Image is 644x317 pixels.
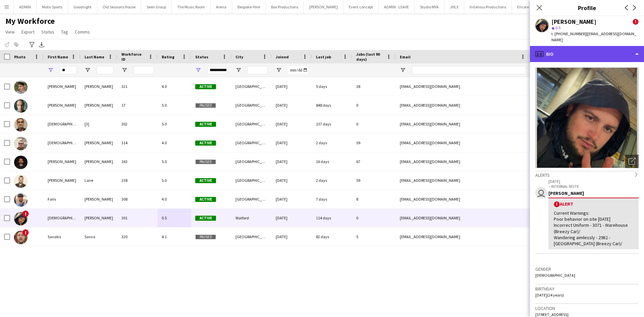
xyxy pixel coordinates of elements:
[61,29,68,35] span: Tag
[195,234,216,240] span: Paused
[530,46,644,62] div: Bio
[555,25,560,30] span: 0.5
[396,190,530,208] div: [EMAIL_ADDRESS][DOMAIN_NAME]
[117,190,158,208] div: 308
[272,227,312,246] div: [DATE]
[22,210,29,217] span: !
[44,134,80,152] div: [DEMOGRAPHIC_DATA]
[235,67,241,73] button: Open Filter Menu
[211,0,232,13] button: Arena
[352,190,396,208] div: 8
[158,96,191,114] div: 5.0
[548,184,639,189] p: – INTERNAL NOTE
[44,209,80,227] div: [DEMOGRAPHIC_DATA]
[80,152,117,171] div: [PERSON_NAME]
[117,209,158,227] div: 301
[272,209,312,227] div: [DATE]
[117,115,158,133] div: 302
[162,54,174,59] span: Rating
[266,0,304,13] button: Box Productions
[14,0,37,13] button: ADMIN
[554,201,560,207] span: !
[554,210,633,247] div: Current Warnings: Poor behavior on site [DATE] Incorrect Uniform - 3071 - Warehouse (Breezy Car)/...
[80,171,117,190] div: Lane
[231,115,272,133] div: [GEOGRAPHIC_DATA]
[554,201,633,207] div: Alert
[312,134,352,152] div: 2 days
[195,216,216,221] span: Active
[276,67,282,73] button: Open Filter Menu
[41,29,54,35] span: Status
[117,171,158,190] div: 238
[396,209,530,227] div: [EMAIL_ADDRESS][DOMAIN_NAME]
[231,209,272,227] div: Watford
[117,96,158,114] div: 17
[396,77,530,96] div: [EMAIL_ADDRESS][DOMAIN_NAME]
[60,66,76,74] input: First Name Filter Input
[80,115,117,133] div: [3]
[121,52,146,62] span: Workforce ID
[464,0,512,13] button: InGenius Productions
[44,227,80,246] div: Savakis
[288,66,308,74] input: Joined Filter Input
[231,171,272,190] div: [GEOGRAPHIC_DATA]
[343,0,379,13] button: Event concept
[80,77,117,96] div: [PERSON_NAME]
[14,231,28,244] img: Savakis Savva
[352,152,396,171] div: 67
[14,174,28,188] img: Christopher Lane
[3,28,17,36] a: View
[396,152,530,171] div: [EMAIL_ADDRESS][DOMAIN_NAME]
[158,209,191,227] div: 0.5
[231,134,272,152] div: [GEOGRAPHIC_DATA]
[75,29,90,35] span: Comms
[352,96,396,114] div: 0
[158,77,191,96] div: 4.0
[195,197,216,202] span: Active
[85,54,104,59] span: Last Name
[535,286,639,292] h3: Birthday
[248,66,268,74] input: City Filter Input
[272,96,312,114] div: [DATE]
[535,171,639,178] div: Alerts
[312,171,352,190] div: 2 days
[231,77,272,96] div: [GEOGRAPHIC_DATA]
[14,193,28,207] img: Faris Ali
[14,118,28,131] img: Christian Hopper [3]
[117,227,158,246] div: 320
[512,0,546,13] button: Encore Global
[304,0,343,13] button: [PERSON_NAME]
[231,152,272,171] div: [GEOGRAPHIC_DATA]
[535,266,639,272] h3: Gender
[272,152,312,171] div: [DATE]
[80,190,117,208] div: [PERSON_NAME]
[5,29,15,35] span: View
[141,0,172,13] button: Seen Group
[272,190,312,208] div: [DATE]
[85,67,91,73] button: Open Filter Menu
[530,3,644,12] h3: Profile
[44,171,80,190] div: [PERSON_NAME]
[14,156,28,169] img: Christopher Ames
[195,159,216,164] span: Paused
[272,134,312,152] div: [DATE]
[158,115,191,133] div: 5.0
[312,115,352,133] div: 137 days
[400,67,406,73] button: Open Filter Menu
[80,134,117,152] div: [PERSON_NAME]
[117,77,158,96] div: 321
[625,155,639,168] div: Open photos pop-in
[352,115,396,133] div: 0
[352,77,396,96] div: 38
[28,41,36,49] app-action-btn: Advanced filters
[58,28,71,36] a: Tag
[231,190,272,208] div: [GEOGRAPHIC_DATA]
[535,305,639,311] h3: Location
[633,19,639,25] span: !
[158,171,191,190] div: 5.0
[312,209,352,227] div: 114 days
[14,137,28,150] img: Christian Skinner
[158,227,191,246] div: 4.1
[272,115,312,133] div: [DATE]
[14,212,28,225] img: Isaiah Williams-Harris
